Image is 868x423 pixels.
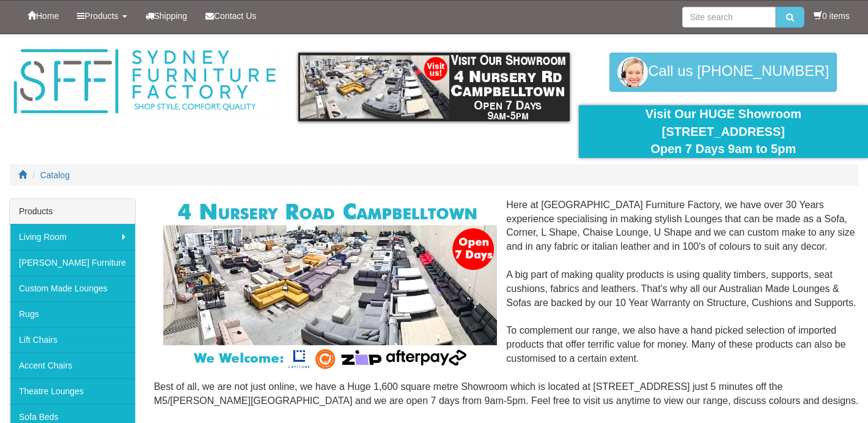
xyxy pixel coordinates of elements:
[136,1,197,31] a: Shipping
[10,224,135,250] a: Living Room
[214,11,256,21] span: Contact Us
[40,170,70,180] a: Catalog
[682,7,776,28] input: Site search
[10,199,135,224] div: Products
[36,11,59,21] span: Home
[18,1,68,31] a: Home
[196,1,265,31] a: Contact Us
[9,47,280,117] img: Sydney Furniture Factory
[298,53,569,121] img: showroom.gif
[68,1,136,31] a: Products
[10,301,135,327] a: Rugs
[84,11,118,21] span: Products
[10,275,135,301] a: Custom Made Lounges
[10,250,135,275] a: [PERSON_NAME] Furniture
[154,11,188,21] span: Shipping
[588,105,859,158] div: Visit Our HUGE Showroom [STREET_ADDRESS] Open 7 Days 9am to 5pm
[10,378,135,404] a: Theatre Lounges
[814,10,850,22] li: 0 items
[163,198,498,372] img: Corner Modular Lounges
[10,353,135,378] a: Accent Chairs
[10,327,135,353] a: Lift Chairs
